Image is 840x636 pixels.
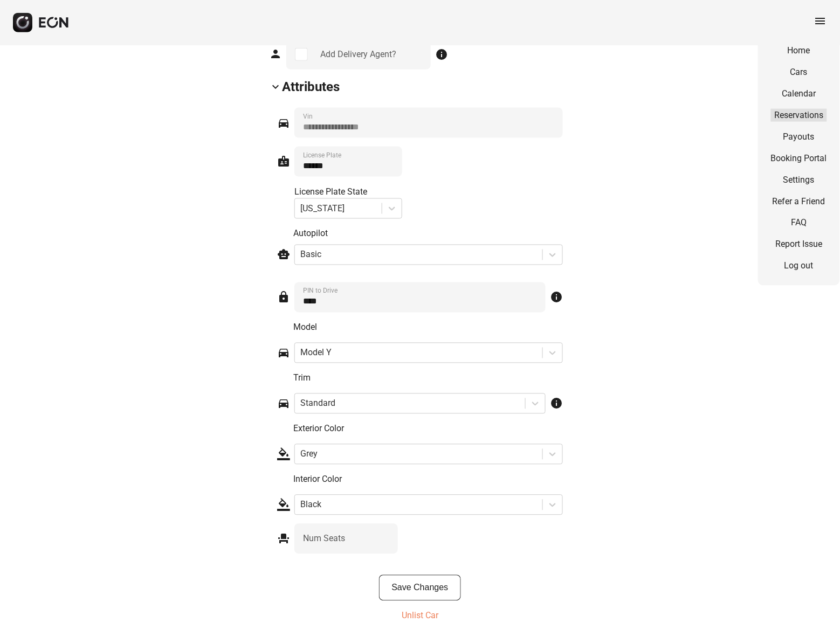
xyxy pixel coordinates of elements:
a: FAQ [771,217,827,230]
a: Booking Portal [771,152,827,165]
p: Unlist Car [402,610,438,623]
a: Refer a Friend [771,195,827,208]
span: info [435,48,448,61]
span: lock [277,291,290,304]
a: Settings [771,174,827,186]
a: Report Issue [771,238,827,251]
a: Reservations [771,109,827,122]
span: menu [814,15,827,27]
span: info [550,291,563,304]
label: License Plate [303,151,341,160]
label: PIN to Drive [303,287,338,295]
a: Log out [771,260,827,273]
p: Exterior Color [293,423,563,435]
label: Num Seats [303,533,345,545]
p: Autopilot [293,227,563,240]
a: Cars [771,66,827,79]
p: Model [293,321,563,334]
span: directions_car [277,397,290,410]
span: badge [277,155,290,168]
span: format_color_fill [277,499,290,511]
a: Home [771,44,827,57]
span: directions_car [277,116,290,129]
button: Save Changes [379,575,462,601]
a: Payouts [771,130,827,143]
span: smart_toy [277,248,290,261]
h2: Attributes [282,78,340,95]
span: directions_car [277,347,290,360]
div: License Plate State [294,185,402,198]
span: format_color_fill [277,448,290,461]
span: info [550,397,563,410]
a: Calendar [771,87,827,100]
span: event_seat [277,533,290,545]
span: keyboard_arrow_down [269,80,282,93]
span: person [269,47,282,60]
p: Interior Color [293,473,563,486]
p: Trim [293,372,563,385]
div: Add Delivery Agent? [320,48,396,61]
